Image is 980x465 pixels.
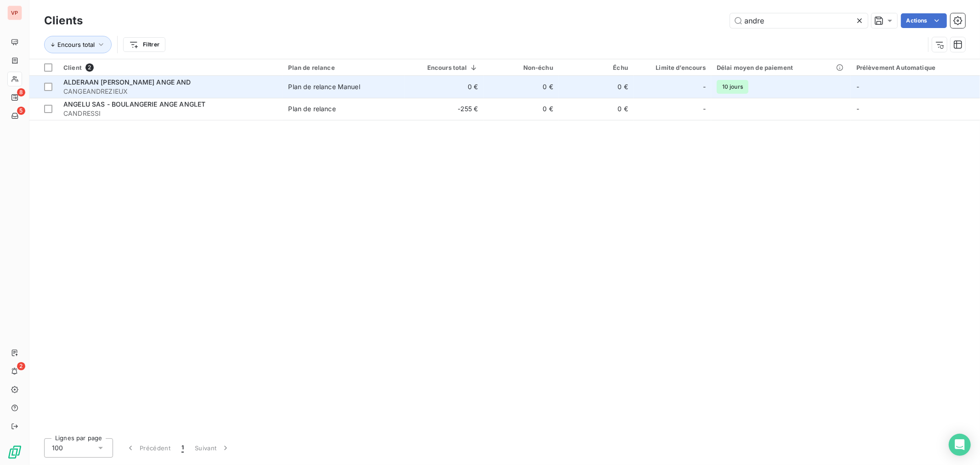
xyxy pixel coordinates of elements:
span: - [856,105,859,113]
div: Prélèvement Automatique [856,64,974,71]
td: 0 € [559,98,634,120]
span: 2 [85,63,94,72]
span: Client [63,64,82,71]
td: -255 € [405,98,484,120]
span: 1 [181,443,184,453]
span: 100 [52,443,63,453]
td: 0 € [559,76,634,98]
span: CANGEANDREZIEUX [63,87,278,96]
button: Encours total [44,36,112,53]
td: 0 € [405,76,484,98]
span: ANGELU SAS - BOULANGERIE ANGE ANGLET [63,100,205,108]
span: 5 [17,107,25,115]
div: Plan de relance [289,104,336,113]
div: Non-échu [489,64,553,71]
div: Délai moyen de paiement [717,64,845,71]
div: Open Intercom Messenger [949,434,971,456]
button: Précédent [120,438,176,458]
button: 1 [176,438,189,458]
div: Plan de relance Manuel [289,82,360,91]
span: 8 [17,88,25,96]
div: Plan de relance [289,64,399,71]
span: - [703,82,706,91]
div: Encours total [410,64,478,71]
span: Encours total [57,41,95,48]
span: ALDERAAN [PERSON_NAME] ANGE AND [63,78,191,86]
span: - [703,104,706,113]
button: Suivant [189,438,236,458]
input: Rechercher [730,13,868,28]
td: 0 € [484,98,559,120]
button: Actions [901,13,947,28]
button: Filtrer [123,37,165,52]
span: 2 [17,362,25,370]
img: Logo LeanPay [7,445,22,459]
h3: Clients [44,12,83,29]
span: 10 jours [717,80,748,94]
div: VP [7,6,22,20]
td: 0 € [484,76,559,98]
div: Échu [564,64,628,71]
div: Limite d’encours [639,64,706,71]
span: CANDRESSI [63,109,278,118]
span: - [856,83,859,91]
